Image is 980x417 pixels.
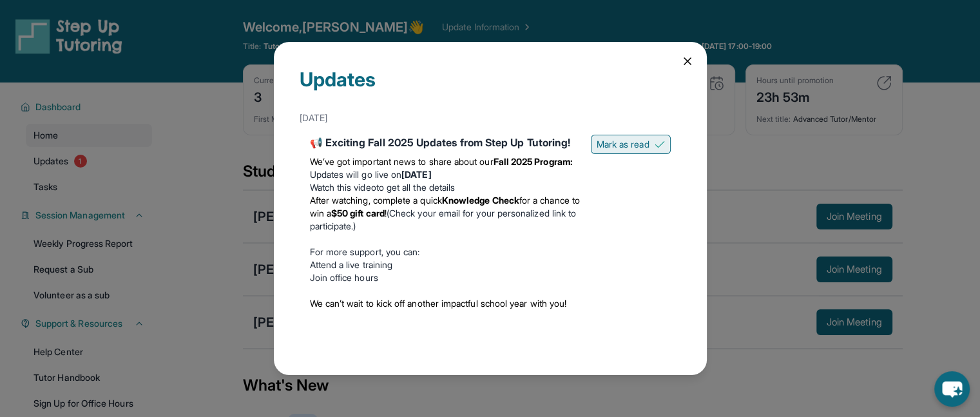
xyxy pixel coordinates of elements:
[310,195,442,206] span: After watching, complete a quick
[310,194,581,233] li: (Check your email for your personalized link to participate.)
[310,259,393,270] a: Attend a live training
[310,168,581,181] li: Updates will go live on
[300,68,681,106] div: Updates
[310,246,581,258] p: For more support, you can:
[310,272,378,283] a: Join office hours
[310,181,581,194] li: to get all the details
[655,139,665,150] img: Mark as read
[310,156,494,167] span: We’ve got important news to share about our
[591,135,671,154] button: Mark as read
[442,195,519,206] strong: Knowledge Check
[300,106,681,130] div: [DATE]
[597,138,649,151] span: Mark as read
[401,169,431,180] strong: [DATE]
[310,182,376,193] a: Watch this video
[310,298,567,309] span: We can’t wait to kick off another impactful school year with you!
[385,208,387,218] span: !
[934,371,970,407] button: chat-button
[310,135,581,150] div: 📢 Exciting Fall 2025 Updates from Step Up Tutoring!
[331,208,385,218] strong: $50 gift card
[494,156,573,167] strong: Fall 2025 Program:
